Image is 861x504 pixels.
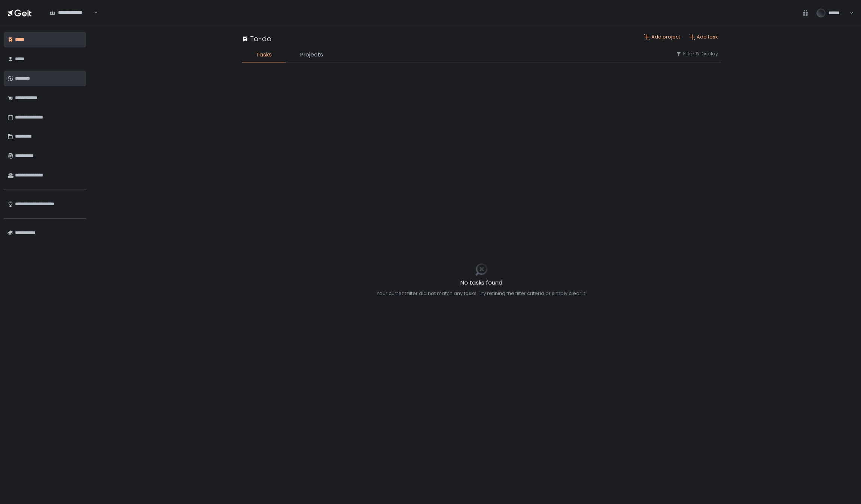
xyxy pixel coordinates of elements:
[300,50,323,59] span: Projects
[676,50,718,57] button: Filter & Display
[242,34,271,44] div: To-do
[92,9,93,16] input: Search for option
[45,5,98,21] div: Search for option
[644,34,680,40] button: Add project
[689,34,718,40] button: Add task
[377,290,586,297] div: Your current filter did not match any tasks. Try refining the filter criteria or simply clear it.
[377,279,586,287] h2: No tasks found
[256,50,272,59] span: Tasks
